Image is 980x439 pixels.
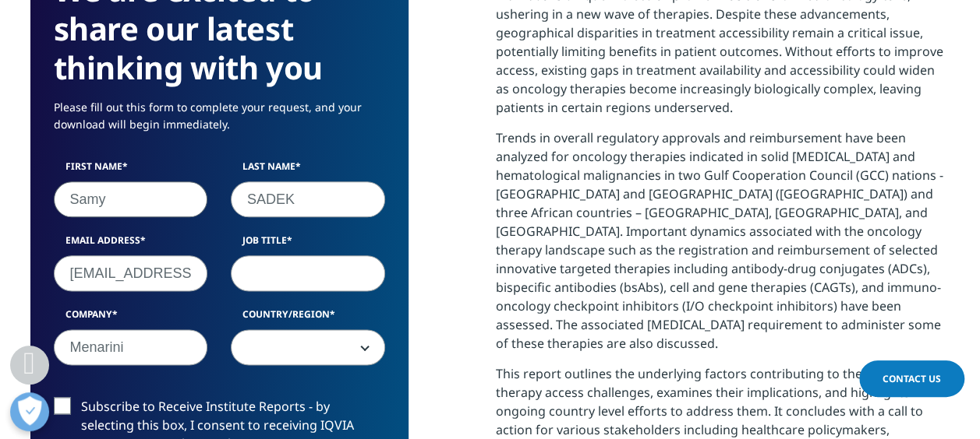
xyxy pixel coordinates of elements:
label: Country/Region [231,307,385,329]
label: Company [54,307,208,329]
span: Contact Us [883,372,941,385]
p: Trends in overall regulatory approvals and reimbursement have been analyzed for oncology therapie... [496,128,950,364]
label: Last Name [231,160,385,181]
label: Job Title [231,234,385,255]
button: Open Preferences [10,392,49,431]
p: Please fill out this form to complete your request, and your download will begin immediately. [54,99,385,145]
a: Contact Us [859,360,964,397]
label: Email Address [54,234,208,255]
label: First Name [54,160,208,181]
